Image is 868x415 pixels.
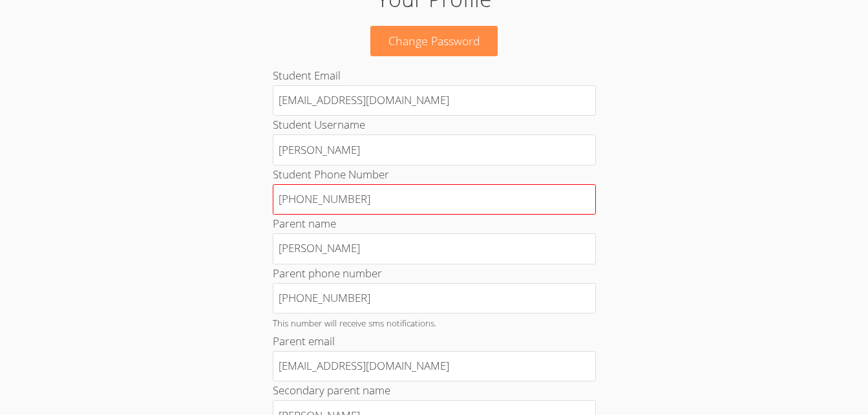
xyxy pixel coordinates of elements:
small: This number will receive sms notifications. [273,317,436,329]
label: Parent name [273,216,336,231]
label: Parent email [273,334,335,348]
label: Student Phone Number [273,167,389,182]
label: Student Email [273,68,341,83]
label: Secondary parent name [273,383,390,398]
label: Parent phone number [273,266,382,281]
a: Change Password [370,26,498,56]
label: Student Username [273,117,365,132]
